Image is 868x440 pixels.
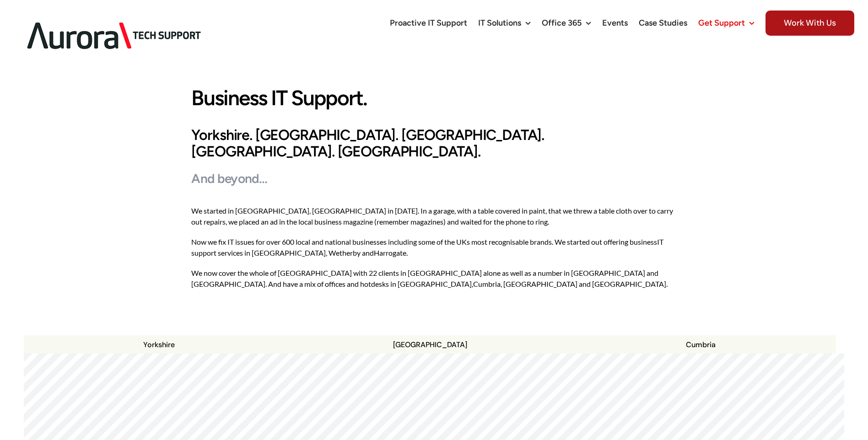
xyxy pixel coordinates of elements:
[191,171,676,187] h3: And beyond…
[478,19,521,27] span: IT Solutions
[698,19,745,27] span: Get Support
[14,7,215,64] img: Aurora Tech Support Logo
[639,19,687,27] span: Case Studies
[191,86,676,110] h1: Business IT Support.
[191,237,663,257] a: IT support services in [GEOGRAPHIC_DATA]
[473,279,501,288] a: Cumbria
[191,205,676,227] p: We started in [GEOGRAPHIC_DATA], [GEOGRAPHIC_DATA] in [DATE]. In a garage, with a table covered i...
[390,19,467,27] span: Proactive IT Support
[374,248,406,257] a: Harrogate
[295,339,566,350] p: [GEOGRAPHIC_DATA]
[602,19,628,27] span: Events
[542,19,582,27] span: Office 365
[24,339,295,350] p: Yorkshire
[191,236,676,258] p: Now we fix IT issues for over 600 local and national businesses including some of the UKs most re...
[191,127,676,160] h2: Yorkshire. [GEOGRAPHIC_DATA]. [GEOGRAPHIC_DATA]. [GEOGRAPHIC_DATA]. [GEOGRAPHIC_DATA].
[191,268,676,290] p: We now cover the whole of [GEOGRAPHIC_DATA] with 22 clients in [GEOGRAPHIC_DATA] alone as well as...
[565,339,836,350] p: Cumbria
[766,11,854,36] span: Work With Us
